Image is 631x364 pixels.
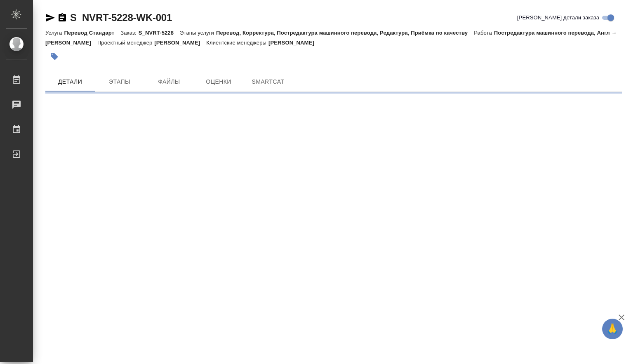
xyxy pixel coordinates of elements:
p: Клиентские менеджеры [206,40,268,46]
span: 🙏 [605,320,619,338]
button: Скопировать ссылку для ЯМессенджера [45,13,55,23]
a: S_NVRT-5228-WK-001 [70,12,172,23]
p: [PERSON_NAME] [268,40,320,46]
p: Заказ: [120,30,138,36]
span: Файлы [149,77,189,87]
button: Добавить тэг [45,47,64,66]
p: Перевод, Корректура, Постредактура машинного перевода, Редактура, Приёмка по качеству [216,30,474,36]
button: 🙏 [602,319,623,339]
button: Скопировать ссылку [57,13,67,23]
p: Работа [474,30,494,36]
p: Проектный менеджер [97,40,154,46]
p: Этапы услуги [180,30,216,36]
span: [PERSON_NAME] детали заказа [517,14,599,22]
p: Перевод Стандарт [64,30,120,36]
span: Детали [50,77,90,87]
span: Этапы [100,77,139,87]
p: S_NVRT-5228 [139,30,180,36]
p: Услуга [45,30,64,36]
p: [PERSON_NAME] [154,40,206,46]
span: SmartCat [248,77,288,87]
span: Оценки [199,77,238,87]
